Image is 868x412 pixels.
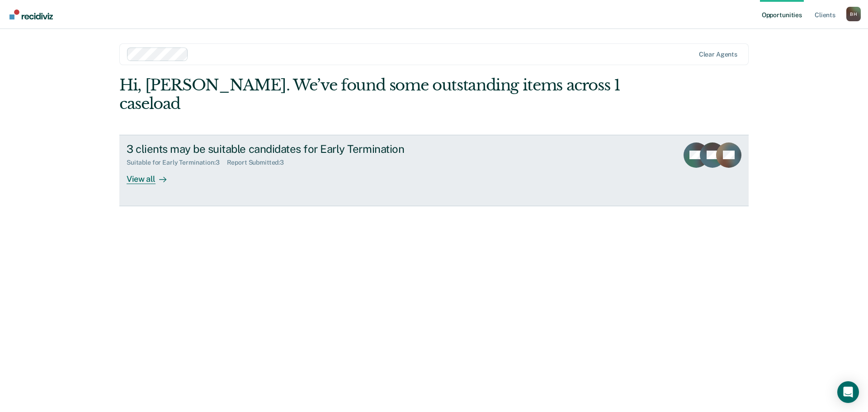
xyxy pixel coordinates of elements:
[846,7,861,21] div: B H
[119,76,623,113] div: Hi, [PERSON_NAME]. We’ve found some outstanding items across 1 caseload
[227,159,292,166] div: Report Submitted : 3
[127,159,227,166] div: Suitable for Early Termination : 3
[127,166,177,184] div: View all
[9,9,53,19] img: Recidiviz
[837,381,859,403] div: Open Intercom Messenger
[699,51,737,58] div: Clear agents
[119,135,749,206] a: 3 clients may be suitable candidates for Early TerminationSuitable for Early Termination:3Report ...
[846,7,861,21] button: Profile dropdown button
[127,142,444,156] div: 3 clients may be suitable candidates for Early Termination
